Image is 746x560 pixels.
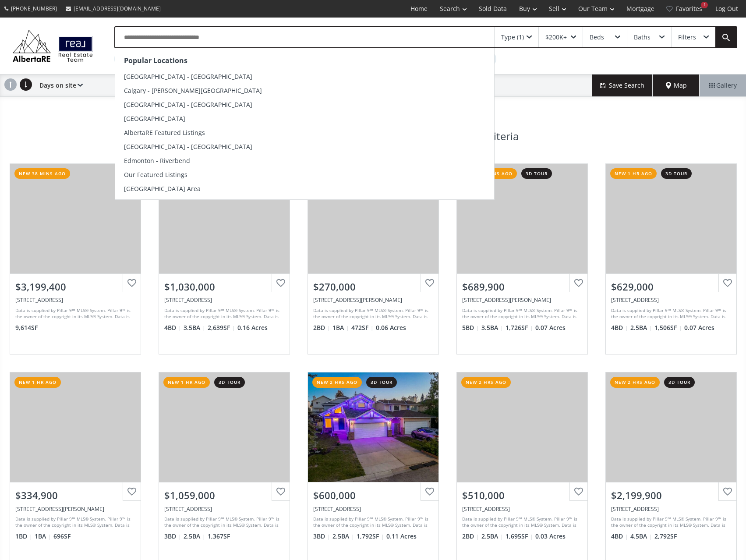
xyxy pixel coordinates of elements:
div: 95 Saddlecrest Circle NE, Calgary, AB T3J 0Z2 [15,296,135,304]
span: [GEOGRAPHIC_DATA] - [GEOGRAPHIC_DATA] [124,142,252,151]
a: [EMAIL_ADDRESS][DOMAIN_NAME] [61,0,165,17]
div: Data is supplied by Pillar 9™ MLS® System. Pillar 9™ is the owner of the copyright in its MLS® Sy... [611,516,729,529]
span: 0.06 Acres [376,323,406,332]
strong: Popular Locations [124,56,187,65]
span: Our Featured Listings [124,170,187,179]
div: $200K+ [545,34,567,40]
span: 2,639 SF [208,323,235,332]
div: 30 & 32 New Street SE, Calgary, AB T2G 3X9 [611,505,731,513]
span: 1 BA [35,532,51,541]
span: 3.5 BA [481,323,503,332]
div: 155 Autumn Close SE, Calgary, AB T3M 0K1 [164,296,284,304]
span: 0.07 Acres [535,323,566,332]
span: 0.07 Acres [684,323,714,332]
div: $334,900 [15,489,135,502]
span: 5 BD [462,323,479,332]
div: $3,199,400 [15,280,135,294]
div: Beds [590,34,604,40]
div: Data is supplied by Pillar 9™ MLS® System. Pillar 9™ is the owner of the copyright in its MLS® Sy... [462,516,580,529]
span: AlbertaRE Featured Listings [124,128,205,137]
span: 1,792 SF [357,532,384,541]
span: 2.5 BA [481,532,503,541]
div: Data is supplied by Pillar 9™ MLS® System. Pillar 9™ is the owner of the copyright in its MLS® Sy... [313,307,431,320]
div: $600,000 [313,489,433,502]
div: City: [GEOGRAPHIC_DATA] [114,53,198,65]
span: 0.11 Acres [386,532,417,541]
div: 5521A Maddock Drive NE, Calgary, AB T2A 3W2 [313,296,433,304]
span: 4.5 BA [630,532,652,541]
div: 1 [701,2,708,8]
span: 3 BD [313,532,330,541]
div: Data is supplied by Pillar 9™ MLS® System. Pillar 9™ is the owner of the copyright in its MLS® Sy... [462,307,580,320]
div: $270,000 [313,280,433,294]
span: 2.5 BA [630,323,652,332]
div: Type (1) [501,34,524,40]
div: Map [653,74,700,96]
span: 472 SF [351,323,374,332]
div: Data is supplied by Pillar 9™ MLS® System. Pillar 9™ is the owner of the copyright in its MLS® Sy... [164,307,282,320]
div: $689,900 [462,280,582,294]
span: 2.5 BA [184,532,205,541]
span: 0.03 Acres [535,532,566,541]
div: $629,000 [611,280,731,294]
span: 4 BD [164,323,181,332]
a: new 59 mins ago3d tour$689,900[STREET_ADDRESS][PERSON_NAME]Data is supplied by Pillar 9™ MLS® Sys... [448,155,597,363]
span: 1,506 SF [654,323,682,332]
span: 1,695 SF [506,532,533,541]
span: 9,614 SF [15,323,38,332]
div: $510,000 [462,489,582,502]
span: 2 BD [313,323,330,332]
span: 0.16 Acres [237,323,268,332]
span: 1 BD [15,532,32,541]
span: [GEOGRAPHIC_DATA] - [GEOGRAPHIC_DATA] [124,100,252,109]
div: Filters [678,34,696,40]
span: 1,367 SF [208,532,230,541]
div: 262 Harvest Hills Way NE, Calgary, AB T3K 2P3 [462,505,582,513]
div: $1,059,000 [164,489,284,502]
div: Gallery [700,74,746,96]
span: [GEOGRAPHIC_DATA] Area [124,184,201,193]
span: [GEOGRAPHIC_DATA] [124,114,185,123]
span: 3.5 BA [184,323,205,332]
div: 74 Sandringham Way NW, Calgary, AB T3K 3V6 [313,505,433,513]
div: Data is supplied by Pillar 9™ MLS® System. Pillar 9™ is the owner of the copyright in its MLS® Sy... [15,307,133,320]
span: Map [666,81,687,90]
button: Save Search [592,74,653,96]
div: Days on site [35,74,83,96]
span: Edmonton - Riverbend [124,156,190,165]
div: Data is supplied by Pillar 9™ MLS® System. Pillar 9™ is the owner of the copyright in its MLS® Sy... [313,516,431,529]
span: 4 BD [611,532,628,541]
a: new 59 mins ago3d tour$270,000[STREET_ADDRESS][PERSON_NAME]Data is supplied by Pillar 9™ MLS® Sys... [299,155,448,363]
span: 2.5 BA [332,532,354,541]
span: [EMAIL_ADDRESS][DOMAIN_NAME] [74,5,161,12]
a: new 38 mins ago$3,199,400[STREET_ADDRESS]Data is supplied by Pillar 9™ MLS® System. Pillar 9™ is ... [1,155,150,363]
span: [PHONE_NUMBER] [11,5,57,12]
a: new 1 hr ago3d tour$629,000[STREET_ADDRESS]Data is supplied by Pillar 9™ MLS® System. Pillar 9™ i... [597,155,746,363]
img: Logo [9,28,97,64]
div: Data is supplied by Pillar 9™ MLS® System. Pillar 9™ is the owner of the copyright in its MLS® Sy... [164,516,282,529]
div: 3000 Marda Link SW #160, Calgary, AB T2T 6C8 [15,505,135,513]
span: 2,792 SF [654,532,677,541]
div: $1,030,000 [164,280,284,294]
span: [GEOGRAPHIC_DATA] - [GEOGRAPHIC_DATA] [124,72,252,81]
div: $2,199,900 [611,489,731,502]
a: new 39 mins ago3d tour$1,030,000[STREET_ADDRESS]Data is supplied by Pillar 9™ MLS® System. Pillar... [150,155,299,363]
div: Data is supplied by Pillar 9™ MLS® System. Pillar 9™ is the owner of the copyright in its MLS® Sy... [611,307,729,320]
span: 4 BD [611,323,628,332]
div: 111 Marina Cove SE, Calgary, AB T3M 3P4 [164,505,284,513]
span: 3 BD [164,532,181,541]
div: Data is supplied by Pillar 9™ MLS® System. Pillar 9™ is the owner of the copyright in its MLS® Sy... [15,516,133,529]
span: Calgary - [PERSON_NAME][GEOGRAPHIC_DATA] [124,86,262,95]
div: 836B 68 Avenue SW, Calgary, AB T2V 0N4 [611,296,731,304]
span: 1 BA [332,323,349,332]
div: Baths [634,34,651,40]
span: 696 SF [53,532,71,541]
div: 67 Corner Glen Gardens NE, Calgary, AB T3N2L3 [462,296,582,304]
span: 2 BD [462,532,479,541]
span: 1,726 SF [506,323,533,332]
span: Gallery [709,81,737,90]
